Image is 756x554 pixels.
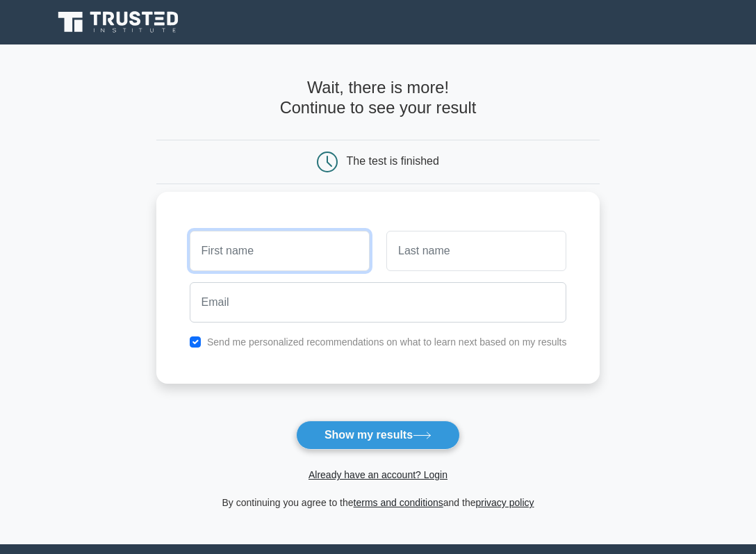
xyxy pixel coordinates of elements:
div: The test is finished [347,155,439,167]
input: First name [190,231,370,271]
button: Show my results [296,421,460,450]
a: Already have an account? Login [309,469,447,480]
input: Email [190,282,567,323]
div: By continuing you agree to the and the [148,494,609,511]
input: Last name [386,231,566,271]
label: Send me personalized recommendations on what to learn next based on my results [207,336,567,348]
a: privacy policy [476,497,534,508]
a: terms and conditions [354,497,443,508]
h4: Wait, there is more! Continue to see your result [156,78,600,117]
